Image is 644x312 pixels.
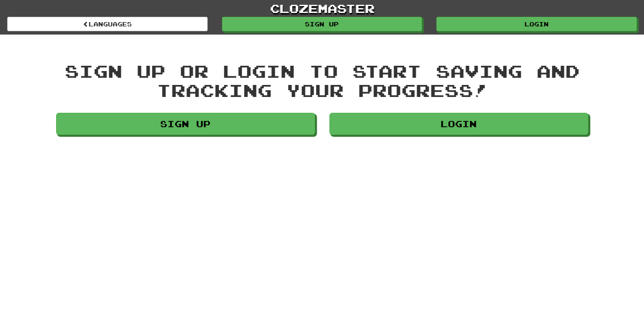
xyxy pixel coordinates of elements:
a: Sign up [222,17,422,31]
a: Login [436,17,637,31]
a: Sign up [56,113,315,135]
a: Languages [7,17,208,31]
a: Login [329,113,588,135]
div: Sign up or login to start saving and tracking your progress! [56,61,588,99]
